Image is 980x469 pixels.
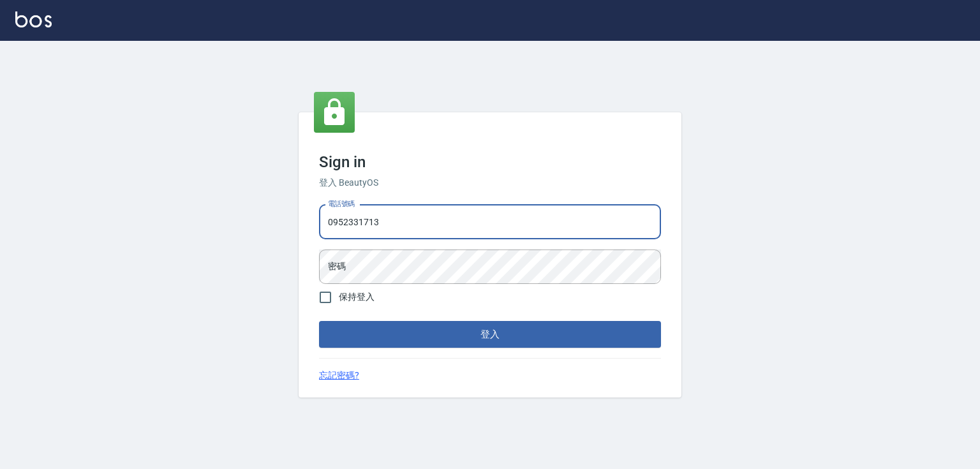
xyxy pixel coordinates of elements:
h3: Sign in [319,153,661,171]
img: Logo [15,11,52,27]
a: 忘記密碼? [319,369,359,382]
button: 登入 [319,321,661,348]
label: 電話號碼 [328,199,355,209]
span: 保持登入 [339,290,375,304]
h6: 登入 BeautyOS [319,176,661,190]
